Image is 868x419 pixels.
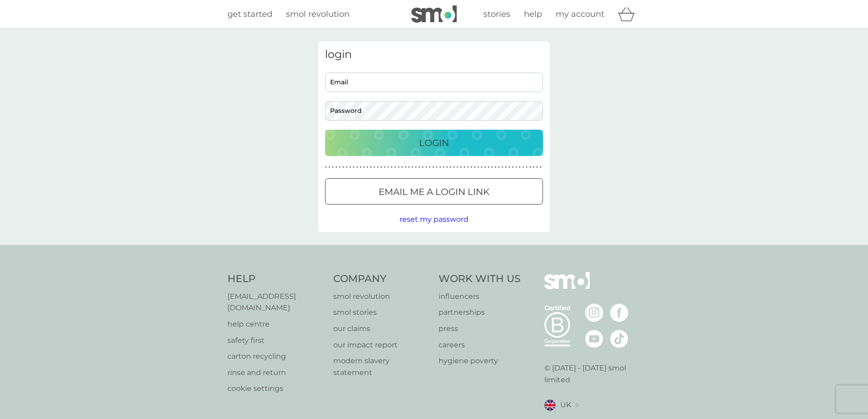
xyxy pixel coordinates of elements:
[515,165,517,170] p: ●
[610,304,628,322] img: visit the smol Facebook page
[333,323,430,335] p: our claims
[453,165,455,170] p: ●
[439,323,521,335] a: press
[544,362,641,385] p: © [DATE] - [DATE] smol limited
[512,165,514,170] p: ●
[333,355,430,378] p: modern slavery statement
[384,165,386,170] p: ●
[544,272,590,303] img: smol
[481,165,483,170] p: ●
[610,330,628,348] img: visit the smol Tiktok page
[415,165,417,170] p: ●
[478,165,479,170] p: ●
[436,165,438,170] p: ●
[377,165,379,170] p: ●
[457,165,459,170] p: ●
[360,165,361,170] p: ●
[439,272,521,286] h4: Work With Us
[585,304,603,322] img: visit the smol Instagram page
[495,165,497,170] p: ●
[391,165,393,170] p: ●
[227,318,324,330] a: help centre
[346,165,348,170] p: ●
[443,165,444,170] p: ●
[560,399,571,411] span: UK
[227,291,324,314] a: [EMAIL_ADDRESS][DOMAIN_NAME]
[374,165,375,170] p: ●
[227,8,272,21] a: get started
[395,165,396,170] p: ●
[286,9,350,19] span: smol revolution
[399,215,469,224] span: reset my password
[379,185,489,199] p: Email me a login link
[446,165,448,170] p: ●
[367,165,369,170] p: ●
[488,165,489,170] p: ●
[450,165,452,170] p: ●
[339,165,341,170] p: ●
[524,9,542,19] span: help
[618,5,641,23] div: basket
[464,165,465,170] p: ●
[356,165,358,170] p: ●
[483,8,510,21] a: stories
[227,9,272,19] span: get started
[484,165,486,170] p: ●
[533,165,535,170] p: ●
[387,165,389,170] p: ●
[349,165,351,170] p: ●
[333,307,430,318] a: smol stories
[439,307,521,318] a: partnerships
[333,291,430,302] a: smol revolution
[370,165,372,170] p: ●
[408,165,410,170] p: ●
[439,355,521,367] a: hygiene poverty
[467,165,469,170] p: ●
[556,8,604,21] a: my account
[523,165,524,170] p: ●
[502,165,503,170] p: ●
[332,165,334,170] p: ●
[227,351,324,362] a: carton recycling
[474,165,476,170] p: ●
[411,5,457,23] img: smol
[227,383,324,395] a: cookie settings
[556,9,604,19] span: my account
[286,8,350,21] a: smol revolution
[419,165,420,170] p: ●
[425,165,427,170] p: ●
[363,165,365,170] p: ●
[419,136,449,150] p: Login
[536,165,538,170] p: ●
[335,165,337,170] p: ●
[342,165,344,170] p: ●
[325,165,327,170] p: ●
[526,165,528,170] p: ●
[483,9,510,19] span: stories
[404,165,406,170] p: ●
[380,165,382,170] p: ●
[498,165,500,170] p: ●
[505,165,507,170] p: ●
[524,8,542,21] a: help
[227,335,324,346] a: safety first
[470,165,472,170] p: ●
[432,165,434,170] p: ●
[325,48,543,61] h3: login
[439,291,521,302] p: influencers
[519,165,521,170] p: ●
[422,165,424,170] p: ●
[460,165,462,170] p: ●
[576,403,578,408] img: select a new location
[439,165,441,170] p: ●
[325,178,543,205] button: Email me a login link
[491,165,493,170] p: ●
